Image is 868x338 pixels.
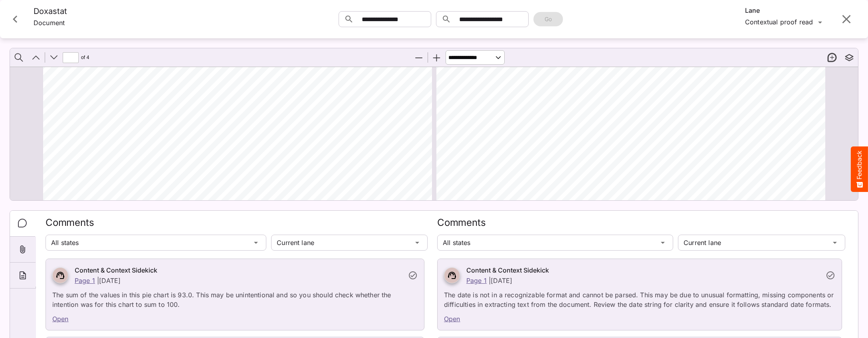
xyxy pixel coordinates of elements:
div: Current lane [271,235,412,251]
a: Open [52,315,69,323]
button: Exit comparison [834,7,858,31]
p: The date is not in a recognizable format and cannot be parsed. This may be due to unusual formatt... [444,285,835,309]
h6: Content & Context Sidekick [75,265,403,276]
p: Document [34,16,65,31]
span: of ⁨4⁩ [80,49,91,66]
div: All states [437,235,658,251]
span: Email: [115,80,139,88]
a: Open [444,315,460,323]
span: • [103,81,107,88]
div: All states [46,235,251,251]
h2: Comments [46,217,428,233]
span: • [103,90,107,97]
button: Next Page [46,49,62,66]
button: Find in Document [10,49,27,66]
button: New thread [824,49,840,66]
p: The sum of the values in this pie chart is 93.0. This may be unintentional and so you should chec... [52,285,418,309]
h6: Content & Context Sidekick [466,265,821,276]
button: Zoom In [428,49,445,66]
span: Confidential & Proprietary. All Rights Reserved. [91,108,258,116]
p: [DATE] [491,277,512,285]
h2: Comments [437,217,845,233]
button: Zoom Out [410,49,427,66]
p: | [97,277,99,285]
div: About [10,263,36,289]
h4: Doxastat [34,6,67,16]
div: Attachments [10,237,36,263]
div: Current lane [678,235,830,251]
button: Feedback [851,146,868,192]
span: Doxastat Pharmaceuticals, [STREET_ADDRESS] [152,89,327,97]
span: Address: [115,89,150,97]
span: Phone: [115,71,142,79]
button: Close card [3,7,27,31]
span: [DOMAIN_NAME][EMAIL_ADDRESS][DOMAIN_NAME] [141,80,339,88]
a: Page 1 [466,277,487,285]
a: Page 1 [75,277,95,285]
button: Toggle annotations [841,49,858,66]
p: | [489,277,491,285]
div: Contextual proof read [745,16,815,29]
button: Previous Page [28,49,44,66]
span: • [103,72,107,79]
div: Comments [10,211,36,237]
p: [DATE] [99,277,121,285]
